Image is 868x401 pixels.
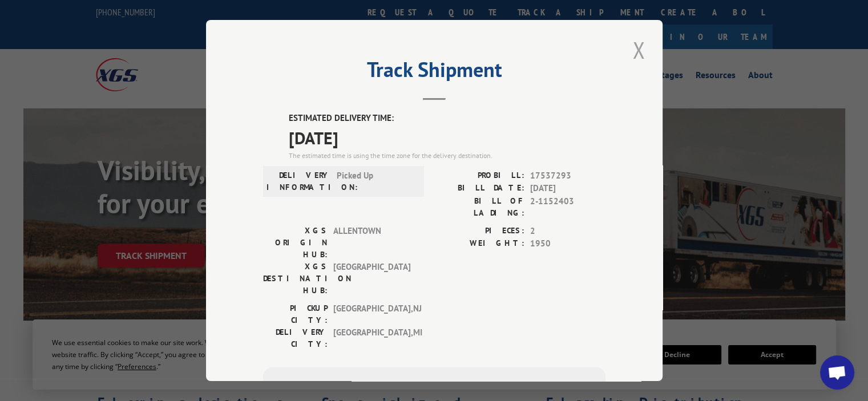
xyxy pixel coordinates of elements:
[333,261,410,297] span: [GEOGRAPHIC_DATA]
[530,169,605,183] span: 17537293
[434,169,524,183] label: PROBILL:
[530,225,605,238] span: 2
[333,326,410,350] span: [GEOGRAPHIC_DATA] , MI
[263,302,328,326] label: PICKUP CITY:
[530,237,605,250] span: 1950
[263,326,328,350] label: DELIVERY CITY:
[530,195,605,219] span: 2-1152403
[434,195,524,219] label: BILL OF LADING:
[629,34,648,66] button: Close modal
[337,169,414,193] span: Picked Up
[267,169,331,193] label: DELIVERY INFORMATION:
[263,225,328,261] label: XGS ORIGIN HUB:
[333,225,410,261] span: ALLENTOWN
[289,125,605,151] span: [DATE]
[434,182,524,195] label: BILL DATE:
[289,151,605,161] div: The estimated time is using the time zone for the delivery destination.
[333,302,410,326] span: [GEOGRAPHIC_DATA] , NJ
[263,261,328,297] label: XGS DESTINATION HUB:
[820,355,854,390] a: Open chat
[289,112,605,125] label: ESTIMATED DELIVERY TIME:
[530,182,605,195] span: [DATE]
[434,225,524,238] label: PIECES:
[263,62,605,83] h2: Track Shipment
[434,237,524,250] label: WEIGHT:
